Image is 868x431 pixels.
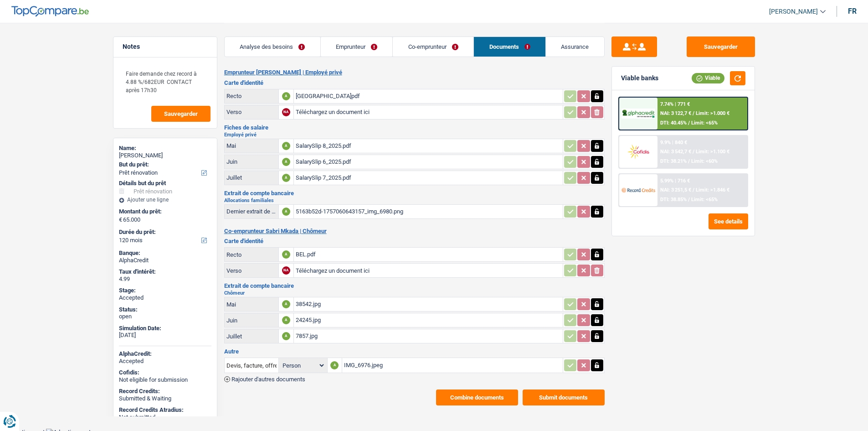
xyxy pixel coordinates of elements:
[296,297,561,311] div: 38542.jpg
[688,197,690,203] span: /
[693,110,694,116] span: /
[226,208,277,215] div: Dernier extrait de compte pour vos allocations familiales
[224,348,605,354] h3: Autre
[224,291,605,296] h2: Chômeur
[693,187,694,193] span: /
[696,149,729,155] span: Limit: >1.100 €
[660,149,691,155] span: NAI: 3 542,7 €
[164,111,198,117] span: Sauvegarder
[696,187,729,193] span: Limit: >1.846 €
[119,228,210,236] label: Durée du prêt:
[119,180,211,187] div: Détails but du prêt
[123,43,208,51] h5: Notes
[119,152,211,159] div: [PERSON_NAME]
[119,358,211,365] div: Accepted
[693,149,694,155] span: /
[769,8,818,16] span: [PERSON_NAME]
[119,376,211,384] div: Not eligible for submission
[296,89,561,103] div: [GEOGRAPHIC_DATA]pdf
[621,109,655,119] img: AlphaCredit
[474,37,545,57] a: Documents
[119,145,211,152] div: Name:
[226,301,277,308] div: Mai
[224,190,605,196] h3: Extrait de compte bancaire
[119,294,211,301] div: Accepted
[660,110,691,116] span: NAI: 3 122,7 €
[660,101,690,107] div: 7.74% | 771 €
[523,389,605,405] button: Submit documents
[151,106,211,122] button: Sauvegarder
[11,6,89,17] img: TopCompare Logo
[687,36,755,57] button: Sauvegarder
[436,389,518,405] button: Combine documents
[119,406,211,414] div: Record Credits Atradius:
[848,7,857,16] div: fr
[119,287,211,294] div: Stage:
[226,317,277,324] div: Juin
[226,142,277,149] div: Mai
[119,306,211,313] div: Status:
[621,182,655,198] img: Record Credits
[296,171,561,185] div: SalarySlip 7_2025.pdf
[224,69,605,76] h2: Emprunteur [PERSON_NAME] | Employé privé
[296,205,561,218] div: 5163b52d-1757060643157_img_6980.png
[226,267,277,274] div: Verso
[224,238,605,244] h3: Carte d'identité
[660,140,687,145] div: 9.9% | 840 €
[231,376,305,382] span: Rajouter d'autres documents
[762,4,826,19] a: [PERSON_NAME]
[119,369,211,376] div: Cofidis:
[282,208,290,216] div: A
[226,333,277,340] div: Juillet
[226,109,277,115] div: Verso
[330,361,339,369] div: A
[321,37,393,57] a: Emprunteur
[226,158,277,165] div: Juin
[282,142,290,150] div: A
[660,187,691,193] span: NAI: 3 251,5 €
[119,313,211,320] div: open
[282,316,290,324] div: A
[660,197,687,203] span: DTI: 38.85%
[119,395,211,402] div: Submitted & Waiting
[119,208,210,215] label: Montant du prêt:
[696,110,729,116] span: Limit: >1.000 €
[226,174,277,181] div: Juillet
[282,266,290,275] div: NA
[119,275,211,283] div: 4.99
[224,80,605,86] h3: Carte d'identité
[688,120,690,126] span: /
[621,143,655,160] img: Cofidis
[296,329,561,343] div: 7857.jpg
[296,248,561,261] div: BEL.pdf
[224,198,605,203] h2: Allocations familiales
[344,358,561,372] div: IMG_6976.jpeg
[119,249,211,257] div: Banque:
[119,197,211,203] div: Ajouter une ligne
[224,125,605,130] h3: Fiches de salaire
[119,161,210,168] label: But du prêt:
[119,388,211,395] div: Record Credits:
[282,300,290,308] div: A
[660,158,687,164] span: DTI: 38.21%
[119,350,211,358] div: AlphaCredit:
[119,257,211,264] div: AlphaCredit
[621,74,658,82] div: Viable banks
[296,155,561,169] div: SalarySlip 6_2025.pdf
[282,108,290,116] div: NA
[119,216,122,223] span: €
[282,92,290,100] div: A
[224,283,605,289] h3: Extrait de compte bancaire
[691,158,718,164] span: Limit: <60%
[282,158,290,166] div: A
[546,37,604,57] a: Assurance
[282,174,290,182] div: A
[224,132,605,137] h2: Employé privé
[226,251,277,258] div: Recto
[224,228,605,235] h2: Co-emprunteur Sabri Mkada | Chômeur
[226,93,277,99] div: Recto
[282,250,290,259] div: A
[691,120,718,126] span: Limit: <65%
[660,178,690,184] div: 5.99% | 716 €
[119,414,211,421] div: Not submitted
